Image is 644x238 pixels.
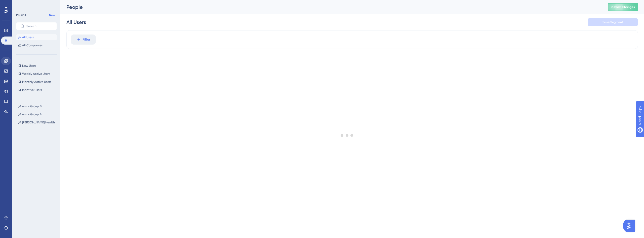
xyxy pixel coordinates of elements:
button: Monthly Active Users [16,79,57,85]
span: All Companies [22,43,43,47]
span: env - Group A [22,112,42,116]
button: Save Segment [588,18,638,26]
span: env - Group B [22,104,42,108]
button: New [43,12,57,18]
button: All Companies [16,42,57,48]
div: All Users [66,19,86,26]
button: env - Group B [16,103,60,109]
button: All Users [16,34,57,40]
button: New Users [16,63,57,69]
span: [PERSON_NAME] Health [22,120,55,124]
button: Inactive Users [16,87,57,93]
span: Inactive Users [22,88,42,92]
span: New [49,13,55,17]
span: Monthly Active Users [22,80,51,84]
span: New Users [22,64,36,68]
button: env - Group A [16,111,60,117]
button: [PERSON_NAME] Health [16,119,60,125]
input: Search [26,24,53,28]
iframe: UserGuiding AI Assistant Launcher [623,218,638,233]
div: People [66,4,595,11]
span: Weekly Active Users [22,72,50,76]
div: PEOPLE [16,13,27,17]
span: Save Segment [602,20,623,24]
span: Need Help? [12,1,31,7]
span: Publish Changes [611,5,635,9]
button: Weekly Active Users [16,71,57,77]
button: Publish Changes [608,3,638,11]
span: All Users [22,35,34,39]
